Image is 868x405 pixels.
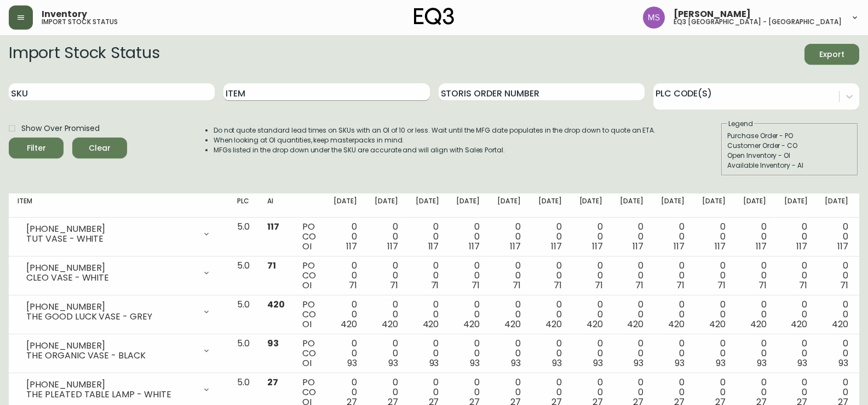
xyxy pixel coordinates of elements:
[18,378,220,402] div: [PHONE_NUMBER]THE PLEATED TABLE LAMP - WHITE
[390,279,398,292] span: 71
[796,240,807,253] span: 117
[743,261,767,290] div: 0 0
[693,193,734,218] th: [DATE]
[545,318,562,330] span: 420
[488,193,530,218] th: [DATE]
[302,300,316,329] div: PO CO
[26,224,196,234] div: [PHONE_NUMBER]
[832,318,848,330] span: 420
[21,123,100,134] span: Show Over Promised
[81,141,118,155] span: Clear
[416,261,439,290] div: 0 0
[675,357,685,369] span: 93
[267,220,279,233] span: 117
[366,193,407,218] th: [DATE]
[456,222,480,252] div: 0 0
[727,119,754,129] legend: Legend
[791,318,807,330] span: 420
[756,240,767,253] span: 117
[627,318,643,330] span: 420
[416,222,439,252] div: 0 0
[592,240,603,253] span: 117
[26,273,196,283] div: CLEO VASE - WHITE
[334,222,357,252] div: 0 0
[595,279,603,292] span: 71
[456,339,480,368] div: 0 0
[579,300,603,329] div: 0 0
[579,339,603,368] div: 0 0
[228,193,258,218] th: PLC
[716,357,726,369] span: 93
[825,261,848,290] div: 0 0
[302,357,312,369] span: OI
[661,339,685,368] div: 0 0
[26,351,196,361] div: THE ORGANIC VASE - BLACK
[382,318,398,330] span: 420
[743,339,767,368] div: 0 0
[18,222,220,246] div: [PHONE_NUMBER]TUT VASE - WHITE
[341,318,357,330] span: 420
[26,263,196,273] div: [PHONE_NUMBER]
[302,240,312,253] span: OI
[661,222,685,252] div: 0 0
[429,357,439,369] span: 93
[18,300,220,324] div: [PHONE_NUMBER]THE GOOD LUCK VASE - GREY
[214,126,656,135] li: Do not quote standard lead times on SKUs with an OI of 10 or less. Wait until the MFG date popula...
[456,300,480,329] div: 0 0
[267,337,279,350] span: 93
[552,357,562,369] span: 93
[325,193,366,218] th: [DATE]
[668,318,685,330] span: 420
[447,193,488,218] th: [DATE]
[497,222,521,252] div: 0 0
[727,161,852,170] div: Available Inventory - AI
[375,222,398,252] div: 0 0
[349,279,357,292] span: 71
[635,279,643,292] span: 71
[538,261,562,290] div: 0 0
[825,222,848,252] div: 0 0
[674,19,842,25] h5: eq3 [GEOGRAPHIC_DATA] - [GEOGRAPHIC_DATA]
[813,48,850,61] span: Export
[538,222,562,252] div: 0 0
[407,193,448,218] th: [DATE]
[375,261,398,290] div: 0 0
[302,222,316,252] div: PO CO
[428,240,439,253] span: 117
[727,141,852,151] div: Customer Order - CO
[538,300,562,329] div: 0 0
[497,261,521,290] div: 0 0
[375,300,398,329] div: 0 0
[214,145,656,155] li: MFGs listed in the drop down under the SKU are accurate and will align with Sales Portal.
[347,357,357,369] span: 93
[469,240,480,253] span: 117
[634,357,643,369] span: 93
[775,193,817,218] th: [DATE]
[652,193,693,218] th: [DATE]
[797,357,807,369] span: 93
[9,193,228,218] th: Item
[676,279,685,292] span: 71
[416,300,439,329] div: 0 0
[387,240,398,253] span: 117
[42,10,87,19] span: Inventory
[334,300,357,329] div: 0 0
[228,295,258,334] td: 5.0
[26,390,196,400] div: THE PLEATED TABLE LAMP - WHITE
[757,357,767,369] span: 93
[26,380,196,390] div: [PHONE_NUMBER]
[26,312,196,322] div: THE GOOD LUCK VASE - GREY
[497,339,521,368] div: 0 0
[530,193,571,218] th: [DATE]
[258,193,294,218] th: AI
[26,302,196,312] div: [PHONE_NUMBER]
[661,261,685,290] div: 0 0
[27,141,46,155] div: Filter
[840,279,848,292] span: 71
[709,318,726,330] span: 420
[551,240,562,253] span: 117
[214,135,656,145] li: When looking at OI quantities, keep masterpacks in mind.
[18,339,220,363] div: [PHONE_NUMBER]THE ORGANIC VASE - BLACK
[388,357,398,369] span: 93
[838,357,848,369] span: 93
